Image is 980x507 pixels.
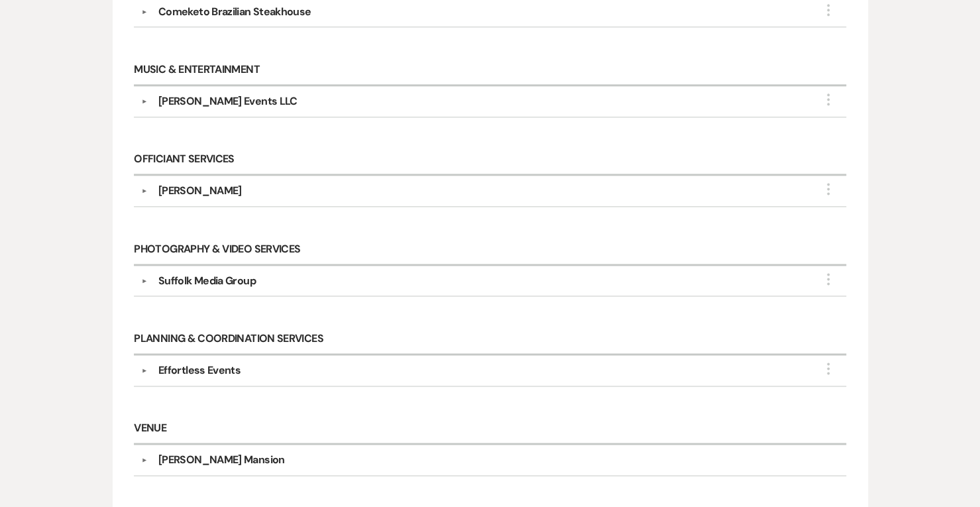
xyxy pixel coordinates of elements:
div: [PERSON_NAME] Events LLC [158,93,298,109]
button: ▼ [136,278,152,284]
h6: Music & Entertainment [134,55,845,86]
button: ▼ [136,367,152,374]
div: Effortless Events [158,363,241,378]
button: ▼ [136,9,152,15]
button: ▼ [136,98,152,105]
div: [PERSON_NAME] Mansion [158,452,285,468]
h6: Photography & Video Services [134,235,845,266]
h6: Planning & Coordination Services [134,324,845,355]
h6: Venue [134,414,845,445]
h6: Officiant Services [134,145,845,176]
div: Comeketo Brazilian Steakhouse [158,4,311,20]
div: Suffolk Media Group [158,273,256,289]
button: ▼ [136,457,152,463]
div: [PERSON_NAME] [158,183,242,199]
button: ▼ [136,188,152,194]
